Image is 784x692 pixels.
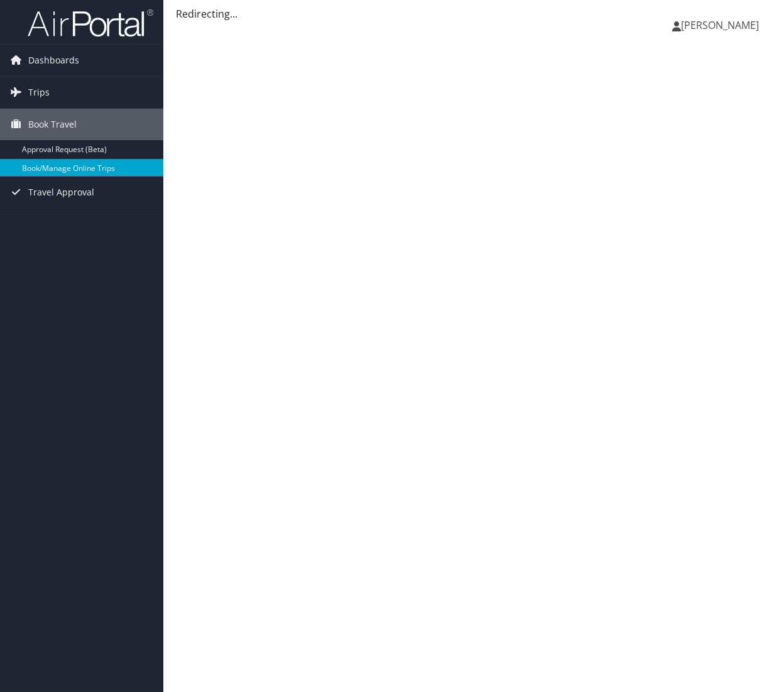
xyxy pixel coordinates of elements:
[28,77,50,108] span: Trips
[28,109,77,140] span: Book Travel
[681,18,759,32] span: [PERSON_NAME]
[672,6,771,44] a: [PERSON_NAME]
[28,177,94,208] span: Travel Approval
[176,6,771,21] div: Redirecting...
[28,8,153,38] img: airportal-logo.png
[28,45,79,76] span: Dashboards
